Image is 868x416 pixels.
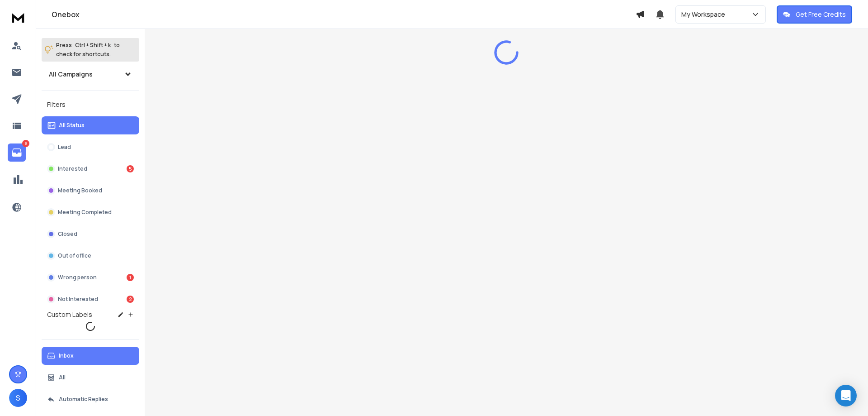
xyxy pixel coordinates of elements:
p: Get Free Credits [796,10,846,19]
h1: All Campaigns [49,70,93,79]
p: Wrong person [58,274,97,281]
button: All [42,368,139,387]
h3: Filters [42,98,139,111]
button: Inbox [42,347,139,365]
button: S [9,389,27,407]
p: Press to check for shortcuts. [56,41,120,59]
p: All Status [59,122,85,129]
div: 1 [127,274,134,281]
p: 8 [22,140,29,147]
p: All [59,374,66,381]
p: Interested [58,165,87,172]
button: Not Interested2 [42,290,139,308]
button: Lead [42,138,139,156]
h1: Onebox [52,9,636,20]
p: Meeting Completed [58,209,112,216]
div: Open Intercom Messenger [835,385,857,406]
p: My Workspace [681,10,729,19]
button: Automatic Replies [42,390,139,408]
span: Ctrl + Shift + k [74,40,112,50]
a: 8 [8,143,26,162]
button: Meeting Booked [42,182,139,200]
p: Meeting Booked [58,187,102,194]
img: logo [9,9,27,26]
button: All Campaigns [42,65,139,83]
button: Meeting Completed [42,203,139,221]
p: Automatic Replies [59,396,108,403]
button: Get Free Credits [777,5,852,24]
button: All Status [42,116,139,134]
div: 2 [127,296,134,303]
p: Closed [58,230,77,238]
button: Interested5 [42,160,139,178]
p: Inbox [59,352,74,359]
button: Out of office [42,247,139,265]
button: Wrong person1 [42,268,139,287]
div: 5 [127,165,134,172]
p: Out of office [58,252,91,259]
p: Lead [58,143,71,151]
p: Not Interested [58,296,98,303]
button: Closed [42,225,139,243]
h3: Custom Labels [47,310,92,319]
